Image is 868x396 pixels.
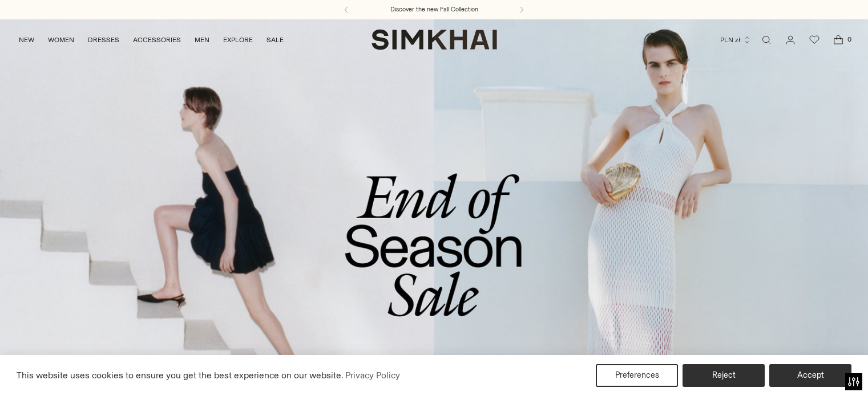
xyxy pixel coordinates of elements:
[48,27,74,52] a: WOMEN
[133,27,181,52] a: ACCESSORIES
[17,370,344,381] span: This website uses cookies to ensure you get the best experience on our website.
[683,364,765,387] button: Reject
[223,27,253,52] a: EXPLORE
[803,28,826,51] a: Wishlist
[372,28,497,51] a: SIMKHAI
[844,34,854,44] span: 0
[390,5,478,14] a: Discover the new Fall Collection
[195,27,209,52] a: MEN
[596,364,678,387] button: Preferences
[344,367,402,384] a: Privacy Policy (opens in a new tab)
[769,364,851,387] button: Accept
[827,28,850,51] a: Open cart modal
[88,27,119,52] a: DRESSES
[19,27,34,52] a: NEW
[755,28,778,51] a: Open search modal
[720,27,751,52] button: PLN zł
[779,28,802,51] a: Go to the account page
[267,27,284,52] a: SALE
